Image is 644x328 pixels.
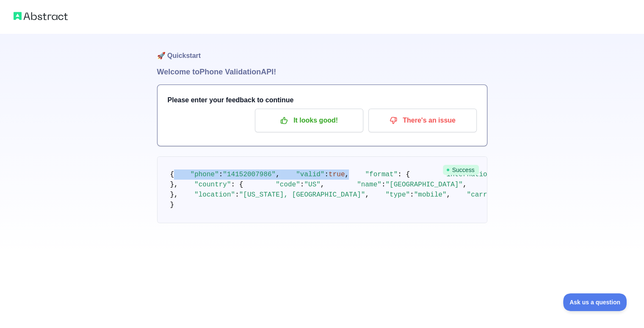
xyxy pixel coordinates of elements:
[443,165,479,175] span: Success
[414,191,447,199] span: "mobile"
[231,181,243,189] span: : {
[410,191,414,199] span: :
[563,293,627,311] iframe: Toggle Customer Support
[157,34,487,66] h1: 🚀 Quickstart
[398,171,410,178] span: : {
[324,171,329,178] span: :
[304,181,320,189] span: "US"
[223,171,276,178] span: "14152007986"
[276,181,300,189] span: "code"
[329,171,345,178] span: true
[170,171,174,178] span: {
[276,171,280,178] span: ,
[194,181,231,189] span: "country"
[191,171,219,178] span: "phone"
[381,181,386,189] span: :
[463,181,467,189] span: ,
[255,109,363,132] button: It looks good!
[239,191,365,199] span: "[US_STATE], [GEOGRAPHIC_DATA]"
[385,181,462,189] span: "[GEOGRAPHIC_DATA]"
[14,10,68,22] img: Abstract logo
[345,171,349,178] span: ,
[296,171,324,178] span: "valid"
[467,191,503,199] span: "carrier"
[235,191,239,199] span: :
[194,191,235,199] span: "location"
[321,181,325,189] span: ,
[168,95,477,105] h3: Please enter your feedback to continue
[157,66,487,78] h1: Welcome to Phone Validation API!
[368,109,477,132] button: There's an issue
[375,113,470,128] p: There's an issue
[446,191,451,199] span: ,
[261,113,357,128] p: It looks good!
[300,181,304,189] span: :
[219,171,223,178] span: :
[442,171,503,178] span: "international"
[365,191,369,199] span: ,
[365,171,398,178] span: "format"
[357,181,381,189] span: "name"
[385,191,410,199] span: "type"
